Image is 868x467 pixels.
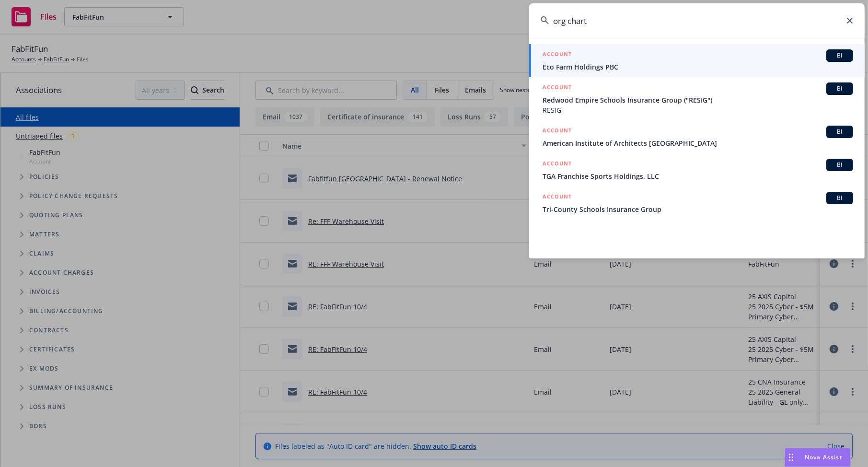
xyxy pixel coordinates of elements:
[529,77,865,120] a: ACCOUNTBIRedwood Empire Schools Insurance Group ("RESIG")RESIG
[830,194,849,202] span: BI
[830,51,849,60] span: BI
[543,171,853,181] span: TGA Franchise Sports Holdings, LLC
[830,128,849,136] span: BI
[543,192,572,203] h5: ACCOUNT
[529,44,865,77] a: ACCOUNTBIEco Farm Holdings PBC
[785,448,851,467] button: Nova Assist
[543,138,853,148] span: American Institute of Architects [GEOGRAPHIC_DATA]
[543,126,572,137] h5: ACCOUNT
[543,105,853,115] span: RESIG
[830,84,849,93] span: BI
[529,153,865,187] a: ACCOUNTBITGA Franchise Sports Holdings, LLC
[543,159,572,170] h5: ACCOUNT
[543,49,572,61] h5: ACCOUNT
[529,3,865,38] input: Search...
[543,62,853,72] span: Eco Farm Holdings PBC
[543,95,853,105] span: Redwood Empire Schools Insurance Group ("RESIG")
[529,187,865,220] a: ACCOUNTBITri-County Schools Insurance Group
[543,82,572,94] h5: ACCOUNT
[785,448,797,467] div: Drag to move
[543,204,853,214] span: Tri-County Schools Insurance Group
[529,120,865,153] a: ACCOUNTBIAmerican Institute of Architects [GEOGRAPHIC_DATA]
[805,453,843,461] span: Nova Assist
[830,161,849,169] span: BI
